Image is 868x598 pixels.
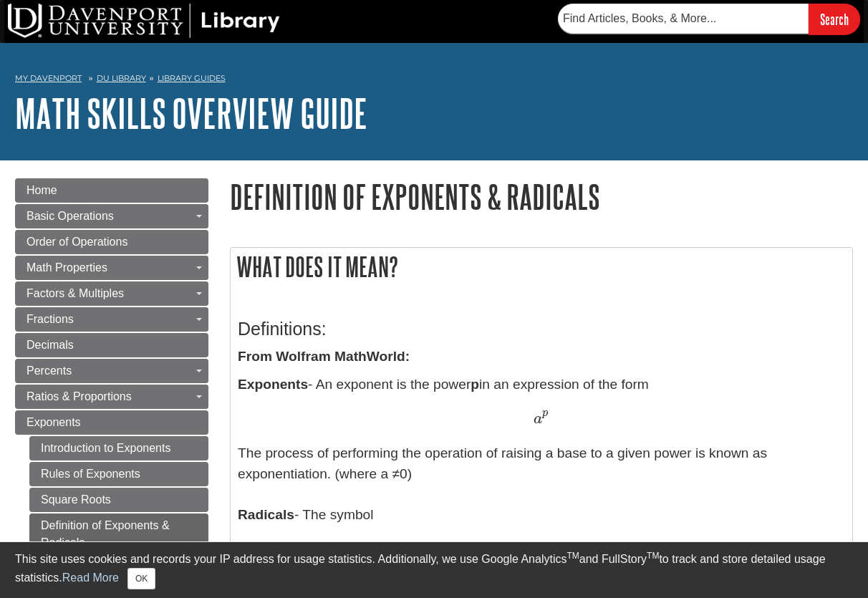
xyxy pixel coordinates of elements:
a: Factors & Multiples [15,281,208,306]
span: Order of Operations [26,236,127,248]
span: Ratios & Proportions [26,390,132,402]
a: Library Guides [158,73,226,83]
a: Math Properties [15,256,208,280]
b: Radicals [238,507,294,522]
b: p [471,377,479,392]
nav: breadcrumb [15,69,853,92]
sup: TM [566,551,579,561]
b: Exponents [238,377,308,392]
sup: TM [647,551,659,561]
span: Factors & Multiples [26,287,124,299]
span: Decimals [26,339,74,351]
a: Introduction to Exponents [29,436,208,460]
span: p [542,407,548,419]
h2: What does it mean? [231,248,852,286]
a: DU Library [97,73,146,83]
span: Percents [26,365,72,377]
span: Home [26,184,57,196]
a: Decimals [15,333,208,357]
span: a [534,411,542,427]
a: Definition of Exponents & Radicals [29,513,208,555]
span: Basic Operations [26,210,114,222]
span: Math Properties [26,261,107,274]
a: Read More [62,572,119,584]
a: Fractions [15,307,208,332]
a: Rules of Exponents [29,462,208,486]
a: Math Skills Overview Guide [15,91,367,135]
h1: Definition of Exponents & Radicals [230,178,853,215]
span: Exponents [26,416,81,428]
a: Ratios & Proportions [15,385,208,409]
img: DU Library [8,4,280,38]
a: Exponents [15,410,208,435]
h3: Definitions: [238,319,845,339]
span: √ [529,541,543,560]
a: Percents [15,359,208,383]
a: Home [15,178,208,203]
input: Find Articles, Books, & More... [558,4,809,34]
a: My Davenport [15,72,82,85]
input: Search [809,4,860,34]
form: Searches DU Library's articles, books, and more [558,4,860,34]
a: Square Roots [29,488,208,512]
a: Order of Operations [15,230,208,254]
strong: From Wolfram MathWorld: [238,349,410,364]
a: Basic Operations [15,204,208,228]
div: This site uses cookies and records your IP address for usage statistics. Additionally, we use Goo... [15,551,853,589]
button: Close [127,568,155,589]
span: Fractions [26,313,74,325]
